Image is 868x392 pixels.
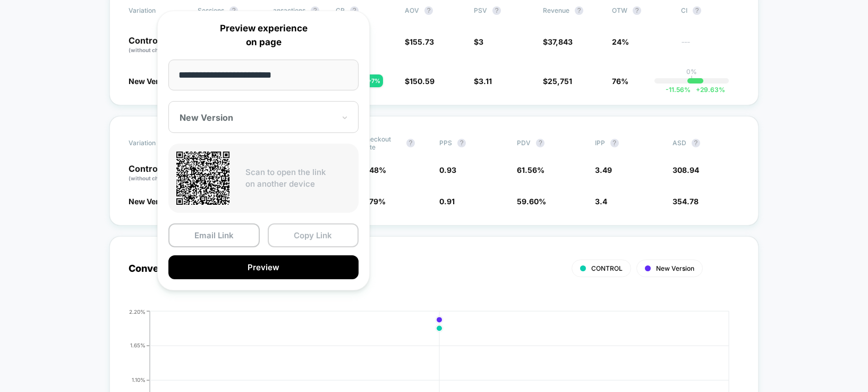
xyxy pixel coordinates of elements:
[130,342,146,348] tspan: 1.65%
[129,47,176,53] span: (without changes)
[656,264,694,272] span: New Version
[686,68,697,76] p: 0%
[595,165,612,174] span: 3.49
[681,39,739,54] span: ---
[439,139,452,147] span: PPS
[245,166,351,190] p: Scan to open the link on another device
[129,36,187,54] p: Control
[457,139,466,147] button: ?
[696,86,700,94] span: +
[673,139,686,147] span: ASD
[691,76,693,84] p: |
[410,77,435,86] span: 150.59
[439,197,455,206] span: 0.91
[479,37,483,46] span: 3
[362,135,401,151] span: Checkout Rate
[405,37,434,46] span: $
[693,6,701,15] button: ?
[692,139,700,147] button: ?
[517,197,546,206] span: 59.60 %
[591,264,623,272] span: CONTROL
[492,6,501,15] button: ?
[666,86,691,94] span: -11.56 %
[612,6,670,15] span: OTW
[362,165,386,174] span: 2.48 %
[439,165,456,174] span: 0.93
[543,37,573,46] span: $
[543,77,572,86] span: $
[548,37,573,46] span: 37,843
[673,197,699,206] span: 354.78
[548,77,572,86] span: 25,751
[168,22,359,49] p: Preview experience on page
[405,77,435,86] span: $
[406,139,415,147] button: ?
[168,255,359,279] button: Preview
[129,135,187,151] span: Variation
[474,37,483,46] span: $
[129,175,176,181] span: (without changes)
[129,308,146,314] tspan: 2.20%
[129,6,187,15] span: Variation
[612,77,628,86] span: 76%
[633,6,641,15] button: ?
[595,139,605,147] span: IPP
[575,6,583,15] button: ?
[673,165,699,174] span: 308.94
[691,86,725,94] span: 29.63 %
[612,37,629,46] span: 24%
[479,77,492,86] span: 3.11
[268,223,359,247] button: Copy Link
[517,139,531,147] span: PDV
[168,223,260,247] button: Email Link
[517,165,544,174] span: 61.56 %
[474,77,492,86] span: $
[543,6,569,14] span: Revenue
[610,139,619,147] button: ?
[474,6,487,14] span: PSV
[424,6,433,15] button: ?
[129,164,195,182] p: Control
[132,377,146,383] tspan: 1.10%
[362,197,386,206] span: 2.79 %
[536,139,544,147] button: ?
[129,197,175,206] span: New Version
[405,6,419,14] span: AOV
[129,77,175,86] span: New Version
[595,197,607,206] span: 3.4
[410,37,434,46] span: 155.73
[681,6,739,15] span: CI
